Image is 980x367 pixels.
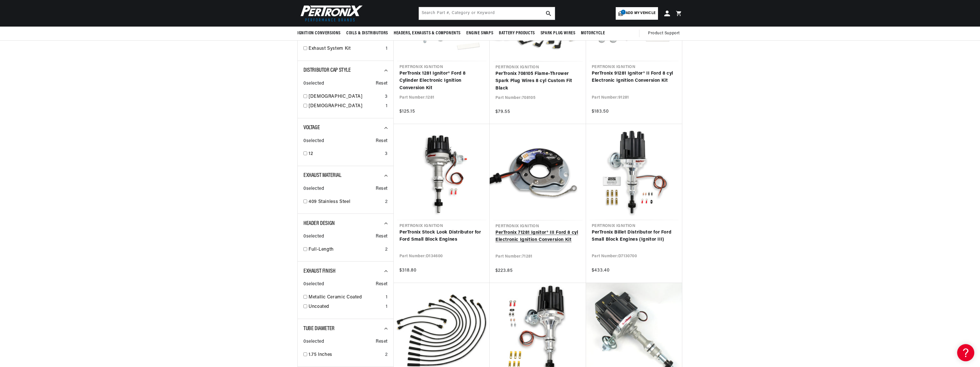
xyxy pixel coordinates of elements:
[303,173,341,178] span: Exhaust Material
[386,103,388,110] div: 1
[399,70,484,92] a: PerTronix 1281 Ignitor® Ford 8 Cylinder Electronic Ignition Conversion Kit
[386,294,388,301] div: 1
[648,30,680,37] span: Product Support
[303,80,324,87] span: 0 selected
[303,338,324,346] span: 0 selected
[309,351,383,359] a: 1.75 Inches
[626,11,655,16] span: Add my vehicle
[343,27,391,40] summary: Coils & Distributors
[621,10,626,15] span: 1
[463,27,496,40] summary: Engine Swaps
[385,351,388,359] div: 2
[309,103,383,110] a: [DEMOGRAPHIC_DATA]
[542,7,555,20] button: search button
[496,27,538,40] summary: Battery Products
[616,7,658,20] a: 1Add my vehicle
[376,80,388,87] span: Reset
[303,268,335,274] span: Exhaust Finish
[499,30,535,36] span: Battery Products
[297,3,363,23] img: Pertronix
[303,221,335,226] span: Header Design
[309,93,383,101] a: [DEMOGRAPHIC_DATA]
[309,303,383,311] a: Uncoated
[297,27,343,40] summary: Ignition Conversions
[303,67,351,73] span: Distributor Cap Style
[303,125,320,131] span: Voltage
[592,70,676,85] a: PerTronix 91281 Ignitor® II Ford 8 cyl Electronic Ignition Conversion Kit
[303,137,324,145] span: 0 selected
[376,233,388,240] span: Reset
[309,246,383,254] a: Full-Length
[541,30,575,36] span: Spark Plug Wires
[386,45,388,53] div: 1
[376,185,388,193] span: Reset
[399,229,484,244] a: PerTronix Stock Look Distributor for Ford Small Block Engines
[419,7,555,20] input: Search Part #, Category or Keyword
[385,93,388,101] div: 3
[385,198,388,206] div: 2
[376,338,388,346] span: Reset
[346,30,388,36] span: Coils & Distributors
[309,45,383,53] a: Exhaust System Kit
[495,229,580,244] a: PerTronix 71281 Ignitor® III Ford 8 cyl Electronic Ignition Conversion Kit
[376,137,388,145] span: Reset
[309,150,383,158] a: 12
[581,30,605,36] span: Motorcycle
[466,30,493,36] span: Engine Swaps
[386,303,388,311] div: 1
[303,185,324,193] span: 0 selected
[592,229,676,244] a: PerTronix Billet Distributor for Ford Small Block Engines (Ignitor III)
[303,281,324,288] span: 0 selected
[391,27,463,40] summary: Headers, Exhausts & Components
[385,150,388,158] div: 3
[385,246,388,254] div: 2
[578,27,608,40] summary: Motorcycle
[376,281,388,288] span: Reset
[309,198,383,206] a: 409 Stainless Steel
[297,30,341,36] span: Ignition Conversions
[538,27,578,40] summary: Spark Plug Wires
[394,30,461,36] span: Headers, Exhausts & Components
[495,70,580,92] a: PerTronix 708105 Flame-Thrower Spark Plug Wires 8 cyl Custom Fit Black
[648,27,683,40] summary: Product Support
[303,233,324,240] span: 0 selected
[303,326,335,332] span: Tube Diameter
[309,294,383,301] a: Metallic Ceramic Coated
